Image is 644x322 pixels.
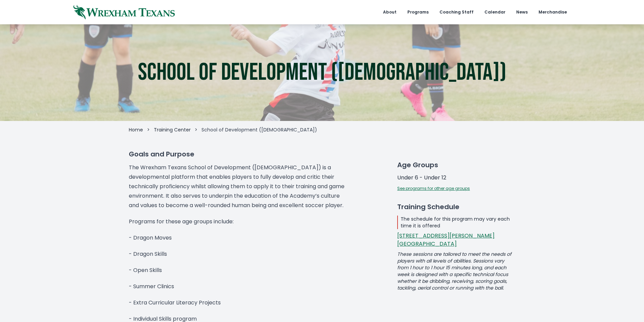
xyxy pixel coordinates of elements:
a: Home [129,126,143,133]
h3: Training Schedule [397,202,515,212]
span: School of Development ([DEMOGRAPHIC_DATA]) [201,126,317,133]
a: [STREET_ADDRESS][PERSON_NAME][GEOGRAPHIC_DATA] [397,232,495,248]
div: The schedule for this program may vary each time it is offered [397,216,515,229]
a: Training Center [154,126,191,133]
h1: School of Development ([DEMOGRAPHIC_DATA]) [138,60,506,85]
p: - Summer Clinics [129,282,349,291]
h3: Goals and Purpose [129,149,386,159]
p: The Wrexham Texans School of Development ([DEMOGRAPHIC_DATA]) is a developmental platform that en... [129,163,349,210]
li: > [147,126,150,133]
p: These sessions are tailored to meet the needs of players with all levels of abilities. Sessions v... [397,251,515,291]
h3: Age Groups [397,160,515,170]
p: Programs for these age groups include: [129,217,349,226]
a: See programs for other age groups [397,185,470,191]
p: - Dragon Moves [129,233,349,243]
p: - Extra Curricular Literacy Projects [129,298,349,307]
p: - Dragon Skills [129,249,349,259]
p: Under 6 - Under 12 [397,174,515,182]
p: - Open Skills [129,266,349,275]
li: > [195,126,197,133]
